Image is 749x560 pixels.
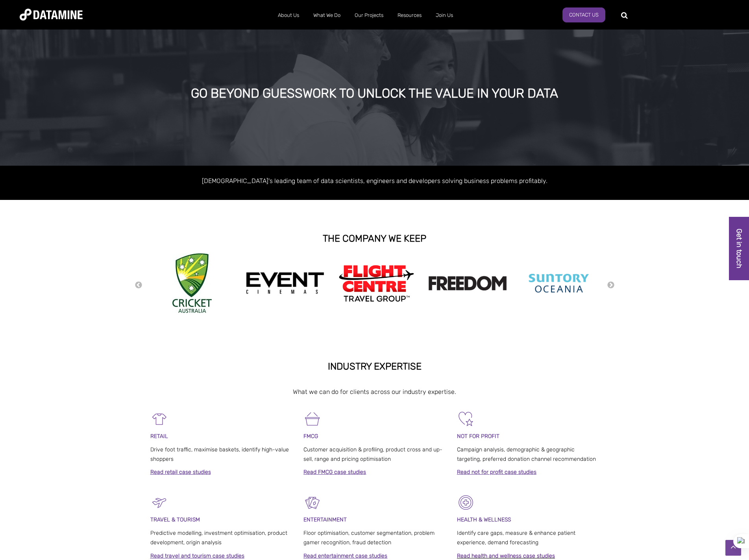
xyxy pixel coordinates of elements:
img: Not For Profit [457,410,475,428]
img: Flight Centre [337,263,416,303]
img: event cinemas [246,272,324,295]
img: Datamine [20,9,83,20]
strong: INDUSTRY EXPERTISE [328,361,422,372]
span: Predictive modelling, investment optimisation, product development, origin analysis [150,530,287,546]
a: Get in touch [729,217,749,280]
span: TRAVEL & TOURISM [150,516,200,523]
strong: THE COMPANY WE KEEP [323,233,426,244]
span: Floor optimisation, customer segmentation, problem gamer recognition, fraud detection [303,530,435,546]
a: Read retail case studies [150,469,211,475]
a: What We Do [306,5,348,26]
a: Read travel and tourism case studies [150,553,244,559]
span: RETAIL [150,433,168,440]
a: Read entertainment case studies [303,553,387,559]
a: Join Us [429,5,460,26]
button: Next [607,281,615,290]
a: Read FMCG case studies [303,469,366,475]
a: Contact Us [562,7,605,22]
div: GO BEYOND GUESSWORK TO UNLOCK THE VALUE IN YOUR DATA [85,87,664,101]
img: Healthcare [457,493,475,511]
span: Customer acquisition & profiling, product cross and up-sell, range and pricing optimisation [303,446,442,462]
img: Travel & Tourism [150,493,168,511]
button: Previous [135,281,142,290]
span: FMCG [303,433,318,440]
img: Freedom logo [428,276,507,290]
img: FMCG [303,410,321,428]
span: Drive foot traffic, maximise baskets, identify high-value shoppers [150,446,289,462]
p: [DEMOGRAPHIC_DATA]'s leading team of data scientists, engineers and developers solving business p... [150,176,599,186]
a: Our Projects [348,5,390,26]
img: Entertainment [303,493,321,511]
a: Read health and wellness case studies [457,553,555,559]
a: About Us [271,5,306,26]
img: Retail-1 [150,410,168,428]
strong: HEALTH & WELLNESS [457,516,511,523]
img: Cricket Australia [172,253,212,313]
span: What we can do for clients across our industry expertise. [293,388,456,396]
span: Identify care gaps, measure & enhance patient experience, demand forecasting [457,530,575,546]
span: NOT FOR PROFIT [457,433,499,440]
img: Suntory Oceania [520,261,598,305]
a: Read not for profit case studies [457,469,536,475]
span: ENTERTAINMENT [303,516,347,523]
a: Resources [390,5,429,26]
span: Campaign analysis, demographic & geographic targeting, preferred donation channel recommendation [457,446,596,462]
